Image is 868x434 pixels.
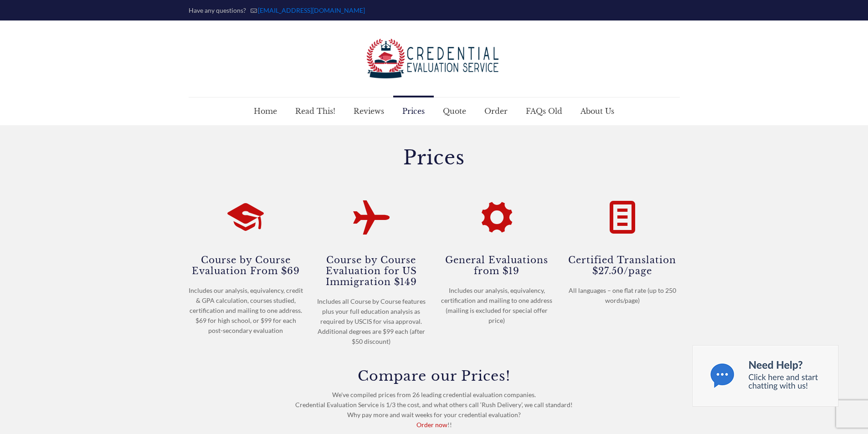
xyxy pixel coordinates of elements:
[245,97,623,125] nav: Main menu
[314,254,429,287] h4: Course by Course Evaluation for US Immigration $149
[366,20,503,97] a: Credential Evaluation Service
[740,405,868,434] iframe: LiveChat chat widget
[440,286,555,326] div: Includes our analysis, equivalency, certification and mailing to one address (mailing is excluded...
[434,97,475,125] a: Quote
[189,369,680,383] h3: Compare our Prices!
[366,39,503,79] img: logo-color
[416,421,447,429] a: Order now
[245,97,286,125] a: Home
[393,97,434,125] a: Prices
[189,148,680,167] h1: Prices
[286,97,344,125] a: Read This!
[189,286,303,336] div: Includes our analysis, equivalency, credit & GPA calculation, courses studied, certification and ...
[565,286,680,306] div: All languages – one flat rate (up to 250 words/page)
[693,345,838,407] img: Chat now
[314,296,429,347] div: Includes all Course by Course features plus your full education analysis as required by USCIS for...
[189,369,680,430] div: We've compiled prices from 26 leading credential evaluation companies. Credential Evaluation Serv...
[475,97,517,125] a: Order
[517,97,571,125] a: FAQs Old
[189,254,303,276] h4: Course by Course Evaluation From $69
[565,254,680,276] h4: Certified Translation $27.50/page
[344,97,393,125] a: Reviews
[258,6,365,14] a: mail
[571,97,623,125] a: About Us
[440,254,555,276] h4: General Evaluations from $19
